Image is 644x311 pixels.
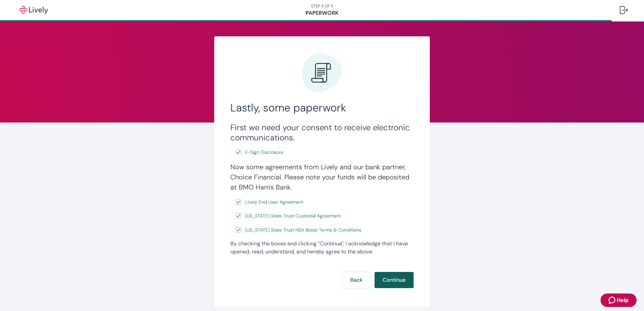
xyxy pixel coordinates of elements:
[230,101,414,114] h2: Lastly, some paperwork
[245,227,361,234] span: [US_STATE] State Trust HSA Boost Terms & Conditions
[609,296,617,304] svg: Zendesk support icon
[230,240,414,256] div: By checking the boxes and clicking “Continue", I acknowledge that I have opened, read, understand...
[614,2,633,18] button: Log out
[244,226,363,234] a: e-sign disclosure document
[244,212,342,220] a: e-sign disclosure document
[245,212,341,219] span: [US_STATE] State Trust Custodial Agreement
[342,272,371,288] button: Back
[244,148,285,157] a: e-sign disclosure document
[230,162,414,192] h4: Now some agreements from Lively and our bank partner, Choice Financial. Please note your funds wi...
[245,149,283,156] span: E-Sign Disclosure
[617,296,629,304] span: Help
[230,123,414,143] h3: First we need your consent to receive electronic communications.
[244,198,305,206] a: e-sign disclosure document
[601,293,637,307] button: Zendesk support iconHelp
[245,199,303,206] span: Lively End User Agreement
[15,6,53,14] img: Lively
[375,272,414,288] button: Continue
